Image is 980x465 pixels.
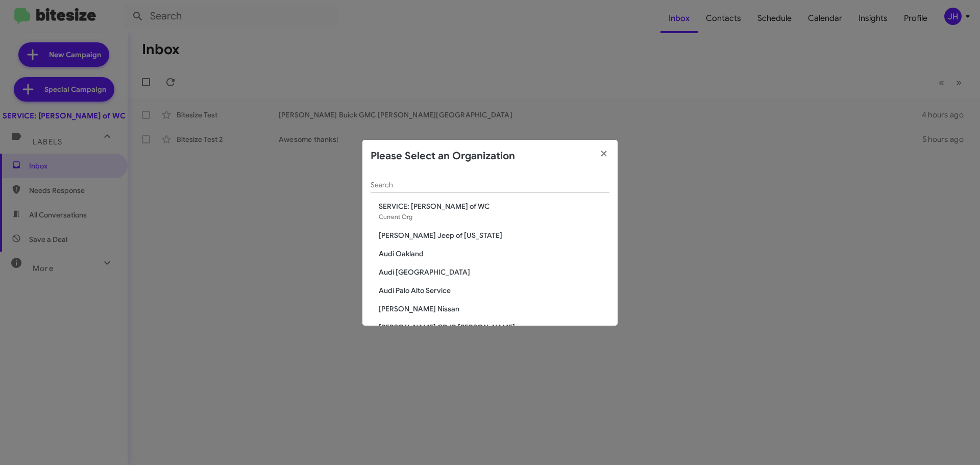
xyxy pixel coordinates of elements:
[379,230,609,240] span: [PERSON_NAME] Jeep of [US_STATE]
[379,213,412,221] span: Current Org
[379,304,609,314] span: [PERSON_NAME] Nissan
[379,285,609,296] span: Audi Palo Alto Service
[379,249,609,259] span: Audi Oakland
[379,267,609,277] span: Audi [GEOGRAPHIC_DATA]
[379,201,609,211] span: SERVICE: [PERSON_NAME] of WC
[379,322,609,332] span: [PERSON_NAME] CDJR [PERSON_NAME]
[371,148,515,164] h2: Please Select an Organization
